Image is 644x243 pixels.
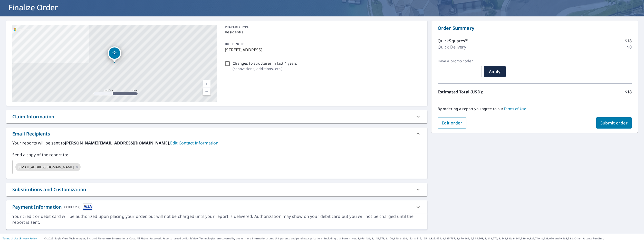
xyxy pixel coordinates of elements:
div: Claim Information [6,110,427,123]
p: $18 [625,38,632,44]
p: Changes to structures in last 4 years [233,61,297,66]
span: Submit order [600,120,628,126]
p: [STREET_ADDRESS] [225,47,419,53]
b: [PERSON_NAME][EMAIL_ADDRESS][DOMAIN_NAME]. [65,140,170,146]
a: Terms of Use [3,237,18,240]
p: Order Summary [438,25,632,32]
p: QuickSquares™ [438,38,468,44]
p: $18 [625,89,632,95]
label: Send a copy of the report to: [12,152,421,158]
p: By ordering a report you agree to our [438,106,632,111]
div: Payment InformationXXXX3396cardImage [6,200,427,213]
div: Payment Information [12,203,92,210]
span: Apply [488,69,502,74]
div: Email Recipients [6,128,427,140]
p: PROPERTY TYPE [225,25,419,29]
a: Terms of Use [504,106,526,111]
p: © 2025 Eagle View Technologies, Inc. and Pictometry International Corp. All Rights Reserved. Repo... [44,237,641,240]
label: Have a promo code? [438,59,482,63]
button: Edit order [438,117,467,129]
p: ( renovations, additions, etc. ) [233,66,297,71]
p: | [3,237,37,240]
span: [EMAIL_ADDRESS][DOMAIN_NAME] [15,165,77,170]
div: Substitutions and Customization [6,183,427,196]
button: Apply [484,66,506,77]
a: EditContactInfo [170,140,219,146]
div: Dropped pin, building 1, Residential property, 2503 Trailside Ct Sugar Land, TX 77479 [108,46,121,62]
p: Estimated Total (USD): [438,89,535,95]
label: Your reports will be sent to [12,140,421,146]
span: Edit order [442,120,463,126]
p: $0 [627,44,632,50]
p: Residential [225,29,419,35]
div: XXXX3396 [64,203,80,210]
p: BUILDING ID [225,42,245,46]
div: [EMAIL_ADDRESS][DOMAIN_NAME] [15,163,81,171]
div: Claim Information [12,113,54,120]
p: Quick Delivery [438,44,466,50]
a: Privacy Policy [20,237,37,240]
h1: Finalize Order [6,2,638,13]
img: cardImage [83,203,92,210]
div: Email Recipients [12,130,50,137]
a: Current Level 17, Zoom In [203,80,210,88]
a: Current Level 17, Zoom Out [203,88,210,95]
div: Your credit or debit card will be authorized upon placing your order, but will not be charged unt... [12,213,421,225]
button: Submit order [596,117,632,129]
div: Substitutions and Customization [12,186,86,193]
